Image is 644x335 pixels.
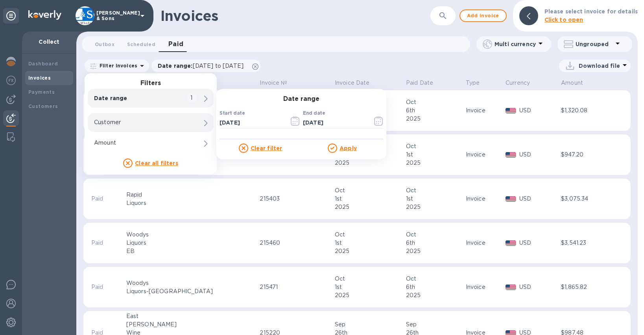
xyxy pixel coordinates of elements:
div: Oct [335,186,404,195]
p: Paid [91,195,117,203]
span: Paid [168,39,184,50]
p: 1 [190,94,192,102]
div: Sep [335,320,404,329]
span: [DATE] to [DATE] [193,63,244,69]
b: Click to open [544,17,583,23]
div: Invoice [466,283,503,291]
p: Amount [561,79,583,87]
b: Payments [28,89,55,95]
div: 215403 [260,195,332,203]
p: Ungrouped [576,40,613,48]
div: East [126,312,258,320]
div: Oct [406,231,463,239]
div: Invoice [466,106,503,115]
div: 6th [406,283,463,291]
div: Liquors [126,239,258,247]
b: Dashboard [28,61,58,67]
span: Amount [561,79,593,87]
div: 2025 [335,159,404,167]
img: Logo [28,10,61,20]
span: Currency [506,79,540,87]
h3: Filters [85,80,217,87]
p: Filter Invoices [96,62,137,69]
div: Oct [406,98,463,106]
p: Download file [579,62,620,70]
p: Paid [91,283,117,291]
u: Apply [340,145,357,151]
div: 6th [406,239,463,247]
span: Type [466,79,490,87]
label: End date [303,111,325,116]
div: Rapid [126,191,258,199]
img: USD [506,152,516,158]
label: Start date [220,111,245,116]
div: 215471 [260,283,332,291]
div: 1st [335,283,404,291]
div: Sep [406,320,463,329]
span: Scheduled [127,40,155,48]
div: [PERSON_NAME] [126,320,258,329]
div: 2025 [406,203,463,211]
p: Invoice № [260,79,287,87]
p: USD [519,106,559,115]
div: 1st [406,195,463,203]
p: Date range [94,94,181,102]
div: Invoice [466,195,503,203]
img: USD [506,285,516,290]
div: 2025 [406,115,463,123]
div: $1,865.82 [561,283,611,291]
div: 6th [406,106,463,115]
b: Invoices [28,75,51,81]
p: Customer [94,118,181,127]
div: 2025 [335,247,404,255]
span: Invoice № [260,79,297,87]
img: USD [506,240,516,246]
p: USD [519,151,559,159]
div: Woodys [126,231,258,239]
div: Oct [335,231,404,239]
p: Paid Date [406,79,433,87]
button: Add invoice [459,9,507,22]
p: USD [519,283,559,291]
div: Oct [406,186,463,195]
p: Multi currency [495,40,536,48]
div: Oct [406,275,463,283]
div: $3,541.23 [561,239,611,247]
p: Date range : [158,62,247,70]
img: Foreign exchange [6,76,16,85]
p: USD [519,239,559,247]
p: Paid [91,239,117,247]
b: Please select invoice for details [544,8,638,15]
u: Clear filter [251,145,282,151]
span: Add invoice [467,11,500,20]
div: EB [126,247,258,255]
div: Liquors [126,199,258,207]
div: Oct [406,142,463,151]
p: Amount [94,139,181,147]
u: Clear all filters [135,160,178,166]
p: Invoice Date [335,79,370,87]
div: 2025 [335,291,404,300]
div: 2025 [406,247,463,255]
span: Invoice Date [335,79,380,87]
div: Invoice [466,239,503,247]
div: 1st [335,239,404,247]
div: Date range:[DATE] to [DATE] [151,60,260,72]
div: $3,075.34 [561,195,611,203]
span: Outbox [95,40,114,48]
img: USD [506,196,516,202]
div: 1st [406,151,463,159]
div: 2025 [406,159,463,167]
div: Liquors-[GEOGRAPHIC_DATA] [126,287,258,296]
div: 2025 [406,291,463,300]
div: Invoice [466,151,503,159]
p: USD [519,195,559,203]
p: Currency [506,79,530,87]
p: [PERSON_NAME] & Sons [96,10,136,21]
div: Woodys [126,279,258,287]
div: 2025 [335,203,404,211]
div: 1st [335,195,404,203]
div: 215460 [260,239,332,247]
h3: Date range [216,95,386,103]
img: USD [506,108,516,114]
